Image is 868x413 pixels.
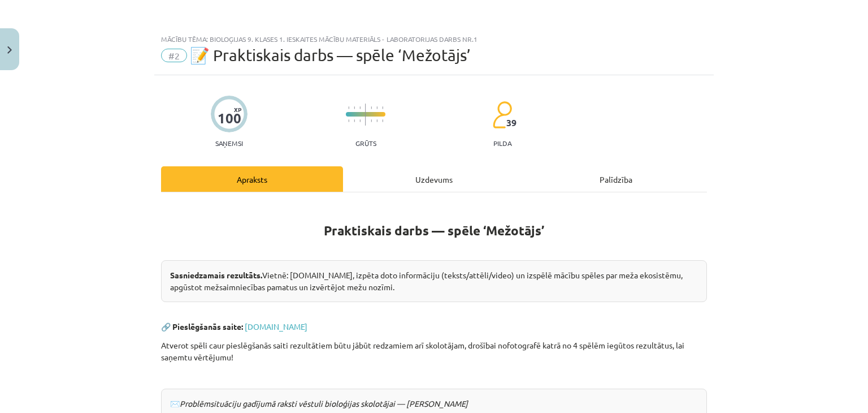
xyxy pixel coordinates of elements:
[354,119,355,122] img: icon-short-line-57e1e144782c952c97e751825c79c345078a6d821885a25fce030b3d8c18986b.svg
[218,110,241,126] div: 100
[324,222,544,239] strong: Praktiskais darbs — spēle ‘Mežotājs’
[161,35,707,43] div: Mācību tēma: Bioloģijas 9. klases 1. ieskaites mācību materiāls - laboratorijas darbs nr.1
[161,339,707,363] p: Atverot spēli caur pieslēgšanās saiti rezultātiem būtu jābūt redzamiem arī skolotājam, drošībai n...
[359,119,361,122] img: icon-short-line-57e1e144782c952c97e751825c79c345078a6d821885a25fce030b3d8c18986b.svg
[234,106,241,113] span: XP
[525,166,707,192] div: Palīdzība
[161,260,707,302] div: Vietnē: [DOMAIN_NAME], izpēta doto informāciju (teksts/attēli/video) un izspēlē mācību spēles par...
[382,119,383,122] img: icon-short-line-57e1e144782c952c97e751825c79c345078a6d821885a25fce030b3d8c18986b.svg
[365,104,366,126] img: icon-long-line-d9ea69661e0d244f92f715978eff75569469978d946b2353a9bb055b3ed8787d.svg
[359,106,361,109] img: icon-short-line-57e1e144782c952c97e751825c79c345078a6d821885a25fce030b3d8c18986b.svg
[343,166,525,192] div: Uzdevums
[492,101,512,129] img: students-c634bb4e5e11cddfef0936a35e636f08e4e9abd3cc4e673bd6f9a4125e45ecb1.svg
[7,46,12,54] img: icon-close-lesson-0947bae3869378f0d4975bcd49f059093ad1ed9edebbc8119c70593378902aed.svg
[355,139,376,147] p: Grūts
[161,166,343,192] div: Apraksts
[376,119,377,122] img: icon-short-line-57e1e144782c952c97e751825c79c345078a6d821885a25fce030b3d8c18986b.svg
[371,119,372,122] img: icon-short-line-57e1e144782c952c97e751825c79c345078a6d821885a25fce030b3d8c18986b.svg
[190,46,471,64] span: 📝 Praktiskais darbs — spēle ‘Mežotājs’
[161,49,187,62] span: #2
[170,270,262,280] strong: Sasniedzamais rezultāts.
[245,321,307,332] a: [DOMAIN_NAME]
[493,139,511,147] p: pilda
[348,119,349,122] img: icon-short-line-57e1e144782c952c97e751825c79c345078a6d821885a25fce030b3d8c18986b.svg
[348,106,349,109] img: icon-short-line-57e1e144782c952c97e751825c79c345078a6d821885a25fce030b3d8c18986b.svg
[354,106,355,109] img: icon-short-line-57e1e144782c952c97e751825c79c345078a6d821885a25fce030b3d8c18986b.svg
[371,106,372,109] img: icon-short-line-57e1e144782c952c97e751825c79c345078a6d821885a25fce030b3d8c18986b.svg
[211,139,248,147] p: Saņemsi
[506,118,517,128] span: 39
[180,398,468,408] em: Problēmsituāciju gadījumā raksti vēstuli bioloģijas skolotājai — [PERSON_NAME]
[161,321,243,332] strong: 🔗 Pieslēgšanās saite:
[382,106,383,109] img: icon-short-line-57e1e144782c952c97e751825c79c345078a6d821885a25fce030b3d8c18986b.svg
[376,106,377,109] img: icon-short-line-57e1e144782c952c97e751825c79c345078a6d821885a25fce030b3d8c18986b.svg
